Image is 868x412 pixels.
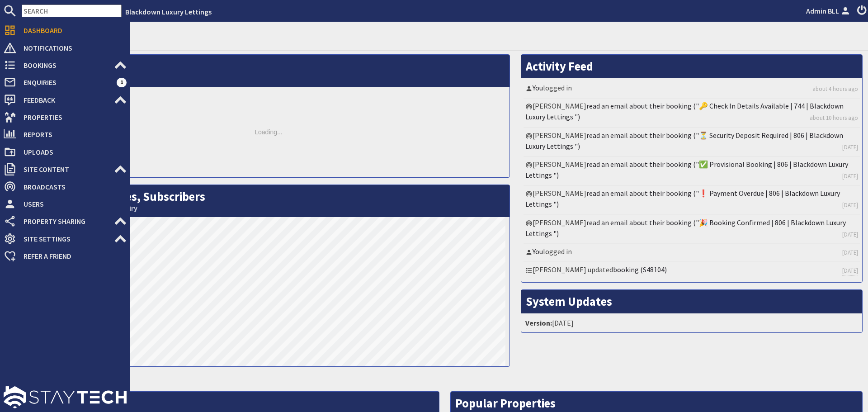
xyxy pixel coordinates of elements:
[526,59,593,74] a: Activity Feed
[842,266,858,275] a: [DATE]
[4,41,127,55] a: Notifications
[16,162,114,176] span: Site Content
[32,204,505,213] small: This Month: 0 Bookings, 1 Enquiry
[524,244,860,262] li: logged in
[4,145,127,159] a: Uploads
[22,5,122,17] input: SEARCH
[4,75,127,90] a: Enquiries 1
[16,93,114,107] span: Feedback
[4,110,127,124] a: Properties
[524,186,860,215] li: [PERSON_NAME]
[16,110,127,124] span: Properties
[16,232,114,246] span: Site Settings
[32,74,505,82] small: This Month: 3038 Visits
[4,249,127,263] a: Refer a Friend
[16,214,114,228] span: Property Sharing
[16,197,127,211] span: Users
[4,93,127,107] a: Feedback
[4,58,127,72] a: Bookings
[842,172,858,180] a: [DATE]
[4,214,127,228] a: Property Sharing
[4,127,127,142] a: Reports
[16,23,127,38] span: Dashboard
[4,197,127,211] a: Users
[526,294,612,309] a: System Updates
[842,143,858,152] a: [DATE]
[525,160,848,180] a: read an email about their booking ("✅ Provisional Booking | 806 | Blackdown Luxury Lettings ")
[524,215,860,244] li: [PERSON_NAME]
[16,127,127,142] span: Reports
[810,114,858,122] a: about 10 hours ago
[16,249,127,263] span: Refer a Friend
[524,81,860,99] li: logged in
[524,99,860,128] li: [PERSON_NAME]
[16,58,114,72] span: Bookings
[524,262,860,280] li: [PERSON_NAME] updated
[524,128,860,157] li: [PERSON_NAME]
[842,248,858,257] a: [DATE]
[842,230,858,239] a: [DATE]
[28,87,509,177] div: Loading...
[525,218,846,238] a: read an email about their booking ("🎉 Booking Confirmed | 806 | Blackdown Luxury Lettings ")
[525,318,552,327] strong: Version:
[525,131,843,151] a: read an email about their booking ("⏳ Security Deposit Required | 806 | Blackdown Luxury Lettings ")
[16,145,127,159] span: Uploads
[812,85,858,93] a: about 4 hours ago
[16,75,117,90] span: Enquiries
[4,232,127,246] a: Site Settings
[806,5,852,16] a: Admin BLL
[16,41,127,55] span: Notifications
[4,180,127,194] a: Broadcasts
[842,201,858,209] a: [DATE]
[524,316,860,330] li: [DATE]
[4,386,127,408] img: staytech_l_w-4e588a39d9fa60e82540d7cfac8cfe4b7147e857d3e8dbdfbd41c59d52db0ec4.svg
[117,78,127,87] span: 1
[533,83,543,92] a: You
[525,189,840,208] a: read an email about their booking ("❗ Payment Overdue | 806 | Blackdown Luxury Lettings ")
[524,157,860,186] li: [PERSON_NAME]
[613,265,667,274] a: booking (S48104)
[16,180,127,194] span: Broadcasts
[4,162,127,176] a: Site Content
[525,101,844,121] a: read an email about their booking ("🔑 Check In Details Available | 744 | Blackdown Luxury Letting...
[533,247,543,256] a: You
[28,185,509,217] h2: Bookings, Enquiries, Subscribers
[4,23,127,38] a: Dashboard
[28,55,509,87] h2: Visits per Day
[125,7,212,16] a: Blackdown Luxury Lettings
